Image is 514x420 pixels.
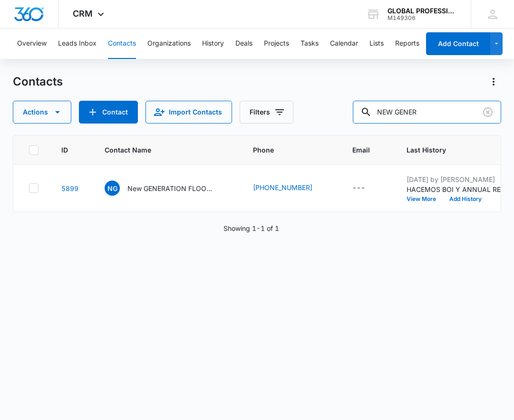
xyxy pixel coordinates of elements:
button: Import Contacts [145,101,232,124]
p: Showing 1-1 of 1 [223,223,279,233]
button: Organizations [147,29,191,59]
button: Leads Inbox [58,29,97,59]
span: CRM [73,9,93,19]
div: --- [352,182,365,194]
div: account id [388,15,457,21]
button: View More [407,196,443,202]
div: account name [388,7,457,15]
a: Navigate to contact details page for New GENERATION FLOORING LLC [61,184,78,192]
button: Projects [264,29,289,59]
input: Search Contacts [353,101,501,124]
button: Overview [17,29,47,59]
div: Email - - Select to Edit Field [352,182,382,194]
div: Contact Name - New GENERATION FLOORING LLC - Select to Edit Field [105,181,230,196]
button: Filters [240,101,293,124]
button: Add Contact [426,32,490,55]
span: Email [352,145,370,155]
button: Add History [443,196,488,202]
button: Clear [480,105,495,120]
span: ID [61,145,68,155]
button: History [202,29,224,59]
button: Actions [13,101,71,124]
button: Deals [235,29,252,59]
span: Phone [253,145,316,155]
button: Tasks [301,29,319,59]
button: Actions [486,74,501,89]
button: Lists [369,29,384,59]
span: Last History [407,145,512,155]
div: Phone - (225) 408-5818 - Select to Edit Field [253,182,330,194]
a: [PHONE_NUMBER] [253,182,312,192]
h1: Contacts [13,75,63,89]
p: New GENERATION FLOORING LLC [127,183,213,193]
button: Reports [395,29,419,59]
button: Add Contact [79,101,138,124]
span: Contact Name [105,145,216,155]
button: Contacts [108,29,136,59]
button: Calendar [330,29,358,59]
span: NG [105,181,120,196]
